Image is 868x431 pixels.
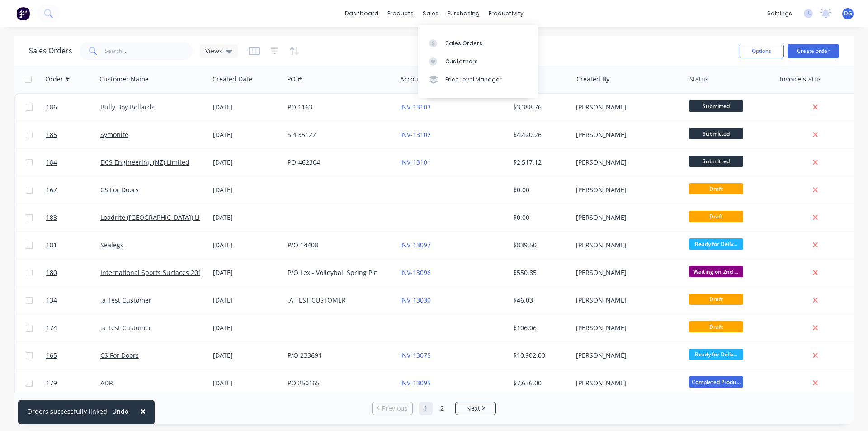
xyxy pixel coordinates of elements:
[100,213,217,222] a: Loadrite ([GEOGRAPHIC_DATA]) Limited
[287,75,302,84] div: PO #
[400,241,431,249] a: INV-13097
[445,57,478,66] div: Customers
[107,405,134,418] button: Undo
[213,296,280,305] div: [DATE]
[400,103,431,111] a: INV-13103
[576,323,676,332] div: [PERSON_NAME]
[213,268,280,277] div: [DATE]
[445,39,482,47] div: Sales Orders
[576,158,676,167] div: [PERSON_NAME]
[46,149,100,176] a: 184
[100,158,189,166] a: DCS Engineering (NZ) Limited
[844,9,852,18] span: DG
[46,287,100,314] a: 134
[46,369,100,397] a: 179
[288,379,388,388] div: PO 250165
[689,211,743,222] span: Draft
[213,351,280,360] div: [DATE]
[46,158,57,167] span: 184
[418,34,538,52] a: Sales Orders
[739,44,784,58] button: Options
[837,400,859,422] iframe: Intercom live chat
[213,185,280,194] div: [DATE]
[689,294,743,305] span: Draft
[100,379,113,387] a: ADR
[576,241,676,250] div: [PERSON_NAME]
[27,407,107,416] div: Orders successfully linked
[46,342,100,369] a: 165
[513,103,566,112] div: $3,388.76
[105,42,193,60] input: Search...
[689,238,743,250] span: Ready for Deliv...
[100,103,155,111] a: Bully Boy Bollards
[288,268,388,277] div: P/O Lex - Volleyball Spring Pin
[400,296,431,304] a: INV-13030
[576,75,609,84] div: Created By
[418,71,538,89] a: Price Level Manager
[513,158,566,167] div: $2,517.12
[46,259,100,286] a: 180
[576,130,676,139] div: [PERSON_NAME]
[689,321,743,332] span: Draft
[513,323,566,332] div: $106.06
[131,400,155,422] button: Close
[213,103,280,112] div: [DATE]
[99,75,149,84] div: Customer Name
[466,404,480,413] span: Next
[689,128,743,139] span: Submitted
[418,52,538,71] a: Customers
[373,404,412,413] a: Previous page
[689,75,708,84] div: Status
[213,241,280,250] div: [DATE]
[513,351,566,360] div: $10,902.00
[212,75,252,84] div: Created Date
[576,296,676,305] div: [PERSON_NAME]
[46,94,100,121] a: 186
[46,204,100,231] a: 183
[288,103,388,112] div: PO 1163
[288,351,388,360] div: P/O 233691
[382,404,408,413] span: Previous
[576,379,676,388] div: [PERSON_NAME]
[576,103,676,112] div: [PERSON_NAME]
[288,241,388,250] div: P/O 14408
[288,130,388,139] div: SPL35127
[456,404,495,413] a: Next page
[576,268,676,277] div: [PERSON_NAME]
[400,158,431,166] a: INV-13101
[418,7,443,20] div: sales
[46,241,57,250] span: 181
[29,47,72,55] h1: Sales Orders
[513,241,566,250] div: $839.50
[140,405,146,417] span: ×
[780,75,821,84] div: Invoice status
[513,296,566,305] div: $46.03
[288,296,388,305] div: .A TEST CUSTOMER
[400,130,431,139] a: INV-13102
[213,379,280,388] div: [DATE]
[400,75,460,84] div: Accounting Order #
[16,7,30,20] img: Factory
[513,185,566,194] div: $0.00
[513,213,566,222] div: $0.00
[383,7,418,20] div: products
[46,323,57,332] span: 174
[100,185,139,194] a: CS For Doors
[100,241,123,249] a: Sealegs
[46,130,57,139] span: 185
[445,76,502,84] div: Price Level Manager
[689,376,743,388] span: Completed Produ...
[576,213,676,222] div: [PERSON_NAME]
[46,351,57,360] span: 165
[46,185,57,194] span: 167
[46,103,57,112] span: 186
[689,183,743,194] span: Draft
[368,402,500,415] ul: Pagination
[576,185,676,194] div: [PERSON_NAME]
[513,130,566,139] div: $4,420.26
[46,268,57,277] span: 180
[788,44,839,58] button: Create order
[100,268,217,277] a: International Sports Surfaces 2010 Ltd
[213,158,280,167] div: [DATE]
[46,121,100,148] a: 185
